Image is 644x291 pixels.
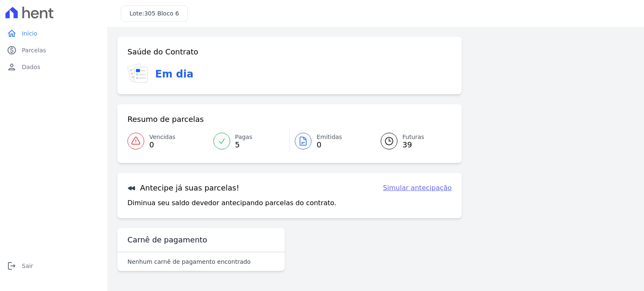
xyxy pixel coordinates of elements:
[402,133,424,142] span: Futuras
[7,62,17,72] i: person
[22,46,46,54] span: Parcelas
[127,235,207,245] h3: Carnê de pagamento
[22,63,40,71] span: Dados
[127,47,198,57] h3: Saúde do Contrato
[22,29,37,38] span: Início
[371,129,452,153] a: Futuras 39
[383,183,452,193] a: Simular antecipação
[3,59,104,75] a: personDados
[127,114,204,124] h3: Resumo de parcelas
[317,133,342,142] span: Emitidas
[130,9,179,18] h3: Lote:
[22,262,33,270] span: Sair
[290,129,371,153] a: Emitidas 0
[317,142,342,148] span: 0
[149,133,175,142] span: Vencidas
[7,28,17,39] i: home
[127,129,208,153] a: Vencidas 0
[7,261,17,271] i: logout
[402,142,424,148] span: 39
[127,183,239,193] h3: Antecipe já suas parcelas!
[149,142,175,148] span: 0
[3,25,104,42] a: homeInício
[127,198,336,208] p: Diminua seu saldo devedor antecipando parcelas do contrato.
[127,258,251,266] p: Nenhum carnê de pagamento encontrado
[155,67,193,82] h3: Em dia
[208,129,290,153] a: Pagas 5
[235,142,252,148] span: 5
[235,133,252,142] span: Pagas
[3,258,104,274] a: logoutSair
[7,45,17,55] i: paid
[144,10,179,17] span: 305 Bloco 6
[3,42,104,59] a: paidParcelas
